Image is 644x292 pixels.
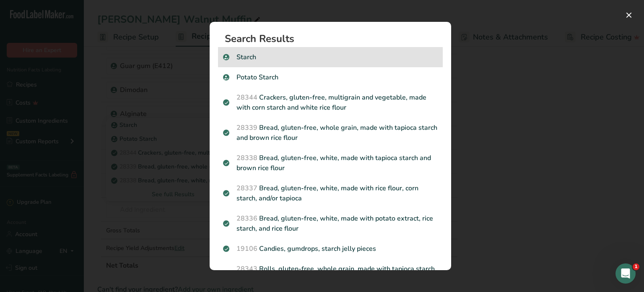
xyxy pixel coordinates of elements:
[615,263,636,284] iframe: Intercom live chat
[633,263,639,270] span: 1
[223,52,438,62] p: Starch
[236,93,257,102] span: 28344
[223,213,438,234] p: Bread, gluten-free, white, made with potato extract, rice starch, and rice flour
[236,264,257,274] span: 28343
[223,72,438,82] p: Potato Starch
[236,214,257,223] span: 28336
[223,92,438,113] p: Crackers, gluten-free, multigrain and vegetable, made with corn starch and white rice flour
[223,153,438,173] p: Bread, gluten-free, white, made with tapioca starch and brown rice flour
[236,244,257,253] span: 19106
[236,184,257,193] span: 28337
[223,183,438,203] p: Bread, gluten-free, white, made with rice flour, corn starch, and/or tapioca
[236,123,257,132] span: 28339
[223,244,438,254] p: Candies, gumdrops, starch jelly pieces
[223,123,438,143] p: Bread, gluten-free, whole grain, made with tapioca starch and brown rice flour
[225,34,443,44] h1: Search Results
[236,153,257,163] span: 28338
[223,264,438,284] p: Rolls, gluten-free, whole grain, made with tapioca starch and brown rice flour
